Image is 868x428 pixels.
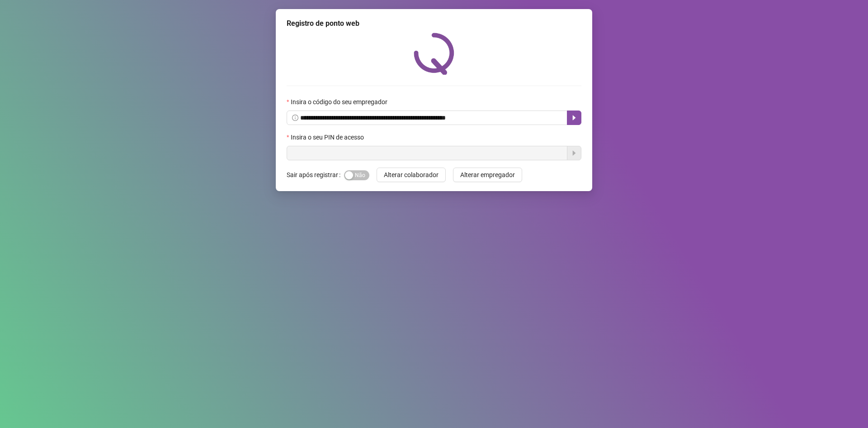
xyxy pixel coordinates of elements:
span: Alterar colaborador [384,170,439,180]
label: Sair após registrar [287,168,344,182]
span: info-circle [292,115,298,121]
div: Registro de ponto web [287,18,581,29]
button: Alterar colaborador [377,168,446,182]
img: QRPoint [414,33,454,75]
span: Alterar empregador [460,170,515,180]
span: caret-right [571,114,578,121]
button: Alterar empregador [453,168,522,182]
label: Insira o código do seu empregador [287,97,393,107]
label: Insira o seu PIN de acesso [287,132,370,142]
